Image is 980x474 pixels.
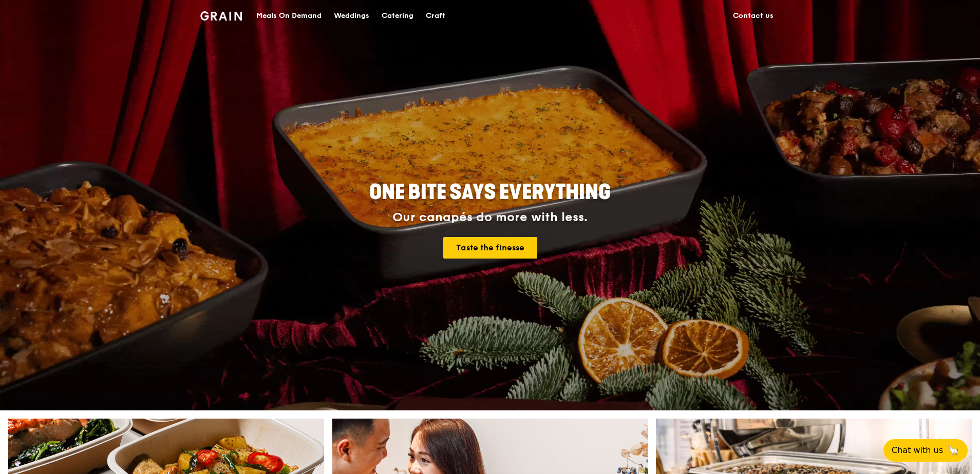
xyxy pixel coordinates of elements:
[947,444,959,457] span: 🦙
[382,1,413,31] div: Catering
[305,210,675,225] div: Our canapés do more with less.
[420,1,451,31] a: Craft
[426,1,445,31] div: Craft
[892,444,943,457] span: Chat with us
[727,1,780,31] a: Contact us
[334,1,369,31] div: Weddings
[375,1,420,31] a: Catering
[200,11,242,21] img: Grain
[328,1,375,31] a: Weddings
[443,237,537,259] a: Taste the finesse
[369,180,611,205] span: ONE BITE SAYS EVERYTHING
[256,1,322,31] div: Meals On Demand
[883,439,968,462] button: Chat with us🦙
